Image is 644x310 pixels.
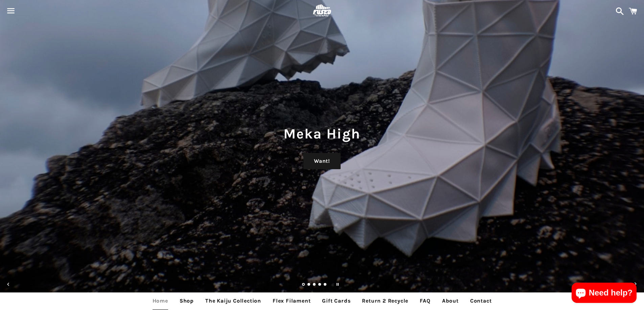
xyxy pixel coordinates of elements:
[318,283,322,287] a: Load slide 4
[302,283,305,287] a: Slide 1, current
[313,283,316,287] a: Load slide 3
[437,292,464,309] a: About
[268,292,316,309] a: Flex Filament
[175,292,199,309] a: Shop
[1,277,16,292] button: Previous slide
[357,292,413,309] a: Return 2 Recycle
[628,277,643,292] button: Next slide
[147,292,173,309] a: Home
[324,283,327,287] a: Load slide 5
[303,153,341,169] a: Want!
[465,292,497,309] a: Contact
[330,277,345,292] button: Pause slideshow
[570,283,639,305] inbox-online-store-chat: Shopify online store chat
[415,292,435,309] a: FAQ
[307,283,311,287] a: Load slide 2
[7,124,637,144] h1: Meka High
[317,292,355,309] a: Gift Cards
[200,292,266,309] a: The Kaiju Collection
